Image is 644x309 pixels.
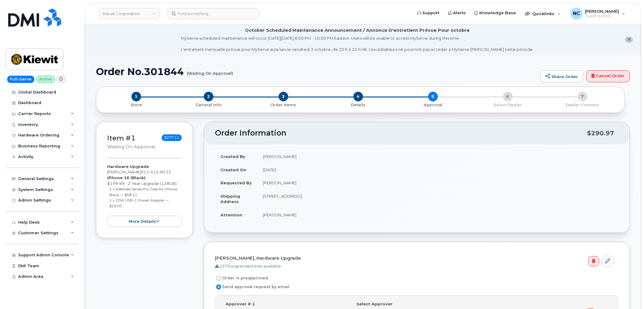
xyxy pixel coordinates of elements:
[257,163,619,176] td: [DATE]
[159,169,171,174] span: 8233
[96,66,537,77] h1: Order No.301844
[216,284,221,289] input: Send approval request by email
[101,101,171,108] a: 1 Store
[220,180,252,185] strong: Requested By
[187,66,233,76] small: (Waiting On Approval)
[586,70,630,82] a: Cancel Order
[257,208,619,222] td: [PERSON_NAME]
[279,92,288,101] span: 3
[171,101,246,108] a: 2 General Info
[107,164,149,169] strong: Hardware Upgrade
[353,92,363,101] span: 4
[220,194,240,204] strong: Shipping Address
[356,301,392,307] label: Select Approver
[618,283,639,304] iframe: Messenger Launcher
[107,134,136,142] a: Item #1
[109,187,177,197] small: 1 x Defender Series Pro Case for iPhone Black — $58.12
[587,127,614,139] div: $290.97
[215,274,268,282] label: Order is preapproved
[181,35,533,52] div: MyServe scheduled maintenance will occur [DATE][DATE] 8:00 PM - 10:00 PM Eastern. Users will be u...
[107,175,146,180] strong: iPhone 16 (Black)
[162,134,182,141] span: $277.11
[107,144,155,150] small: Waiting On Approval
[131,92,141,101] span: 1
[215,263,614,269] div: 1079 suspended lines available.
[215,256,614,261] h4: [PERSON_NAME], Hardware Upgrade
[220,154,245,159] strong: Created By
[625,37,633,43] button: close notification
[215,283,289,291] label: Send approval request by email
[215,129,587,137] h2: Order Information
[220,167,246,172] strong: Created On
[257,176,619,189] td: [PERSON_NAME]
[107,164,182,227] div: [PERSON_NAME] $199.99 - 2 Year Upgrade (128GB)
[141,169,171,174] span: 913
[216,276,221,281] input: Order is preapproved
[321,101,395,108] a: 4 Details
[220,212,242,217] strong: Attention
[149,169,159,174] span: 415
[323,102,393,108] p: Details
[540,70,583,82] a: Share Order
[248,102,318,108] p: Order Items
[245,27,470,34] div: October Scheduled Maintenance Announcement / Annonce D'entretient Prévue Pour octobre
[107,216,182,227] button: more details
[257,150,619,163] td: [PERSON_NAME]
[246,101,321,108] a: 3 Order Items
[104,102,169,108] p: Store
[173,102,243,108] p: General Info
[226,301,255,307] label: Approver # 1
[204,92,213,101] span: 2
[257,189,619,208] td: [STREET_ADDRESS]
[109,198,169,208] small: 1 x 20W USB-C Power Adapter — $19.00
